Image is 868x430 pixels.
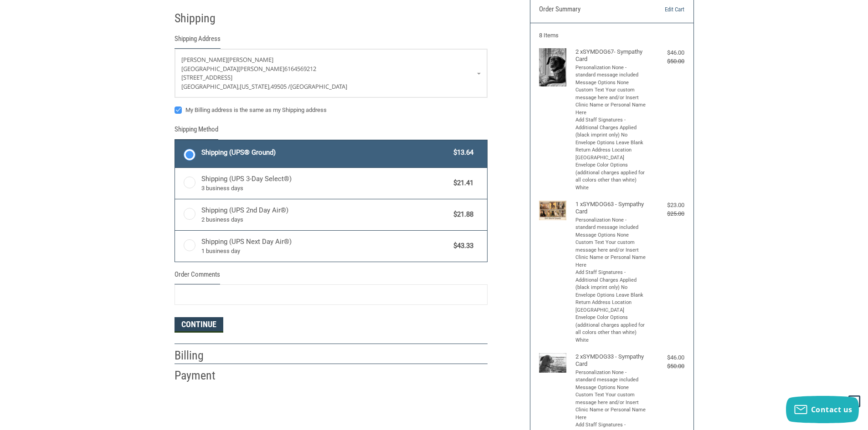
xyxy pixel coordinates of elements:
legend: Order Comments [175,269,220,284]
div: $46.00 [648,48,684,57]
h4: 2 x SYMDOG67- Sympathy Card [575,48,646,63]
span: $21.88 [449,209,474,220]
button: Contact us [786,396,859,423]
h4: 2 x SYMDOG33 - Sympathy Card [575,353,646,368]
span: Shipping (UPS® Ground) [201,147,449,158]
li: Return Address Location [GEOGRAPHIC_DATA] [575,147,646,162]
li: Personalization None - standard message included [575,217,646,232]
h3: Order Summary [539,5,638,14]
label: My Billing address is the same as my Shipping address [175,106,488,114]
li: Return Address Location [GEOGRAPHIC_DATA] [575,299,646,314]
li: Custom Text Your custom message here and/or Insert Clinic Name or Personal Name Here [575,239,646,269]
legend: Shipping Address [175,34,221,49]
span: [STREET_ADDRESS] [181,73,232,81]
span: [GEOGRAPHIC_DATA] [290,82,347,91]
span: $13.64 [449,147,474,158]
span: 1 business day [201,247,449,256]
li: Message Options None [575,79,646,87]
div: $46.00 [648,353,684,362]
li: Envelope Options Leave Blank [575,292,646,299]
li: Custom Text Your custom message here and/or Insert Clinic Name or Personal Name Here [575,391,646,421]
li: Custom Text Your custom message here and/or Insert Clinic Name or Personal Name Here [575,86,646,116]
span: [PERSON_NAME] [181,56,227,64]
div: $23.00 [648,201,684,210]
div: $50.00 [648,362,684,371]
li: Personalization None - standard message included [575,369,646,384]
span: $21.41 [449,178,474,188]
li: Message Options None [575,232,646,239]
span: [US_STATE], [240,82,271,91]
legend: Shipping Method [175,124,218,139]
span: Shipping (UPS 2nd Day Air®) [201,205,449,224]
h4: 1 x SYMDOG63 - Sympathy Card [575,201,646,216]
span: [PERSON_NAME] [227,56,273,64]
a: Edit Cart [638,5,684,14]
span: 3 business days [201,184,449,193]
span: 6164569212 [284,65,316,73]
span: $43.33 [449,241,474,251]
h2: Payment [175,368,228,383]
h2: Shipping [175,11,228,26]
li: Add Staff Signatures - Additional Charges Applied (black imprint only) No [575,269,646,292]
li: Personalization None - standard message included [575,64,646,79]
span: [GEOGRAPHIC_DATA][PERSON_NAME] [181,65,284,73]
span: [GEOGRAPHIC_DATA], [181,82,240,91]
li: Envelope Options Leave Blank [575,139,646,147]
span: Contact us [811,405,853,415]
span: 2 business days [201,215,449,224]
a: Enter or select a different address [175,49,487,97]
button: Continue [175,317,223,333]
li: Message Options None [575,384,646,392]
h3: 8 Items [539,32,684,39]
div: $25.00 [648,209,684,218]
h2: Billing [175,348,228,363]
span: Shipping (UPS 3-Day Select®) [201,174,449,193]
li: Add Staff Signatures - Additional Charges Applied (black imprint only) No [575,116,646,139]
span: Shipping (UPS Next Day Air®) [201,237,449,256]
li: Envelope Color Options (additional charges applied for all colors other than white) White [575,314,646,344]
span: 49505 / [271,82,290,91]
div: $50.00 [648,57,684,66]
li: Envelope Color Options (additional charges applied for all colors other than white) White [575,162,646,192]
